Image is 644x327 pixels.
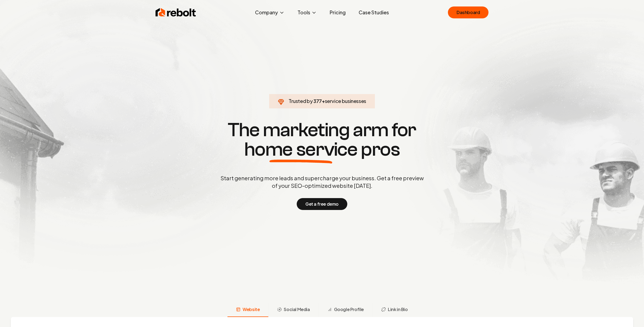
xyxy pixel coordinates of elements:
[284,306,310,313] span: Social Media
[293,7,321,18] button: Tools
[251,7,289,18] button: Company
[219,174,425,189] p: Start generating more leads and supercharge your business. Get a free preview of your SEO-optimiz...
[244,140,358,159] span: home service
[313,97,322,105] span: 377
[319,303,372,317] button: Google Profile
[297,198,347,210] button: Get a free demo
[325,98,366,104] span: service businesses
[372,303,417,317] button: Link in Bio
[289,98,313,104] span: Trusted by
[156,7,196,18] img: Rebolt Logo
[268,303,318,317] button: Social Media
[322,98,325,104] span: +
[448,6,488,18] a: Dashboard
[227,303,268,317] button: Website
[192,120,452,159] h1: The marketing arm for pros
[243,306,260,313] span: Website
[388,306,408,313] span: Link in Bio
[334,306,364,313] span: Google Profile
[325,7,350,18] a: Pricing
[354,7,393,18] a: Case Studies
